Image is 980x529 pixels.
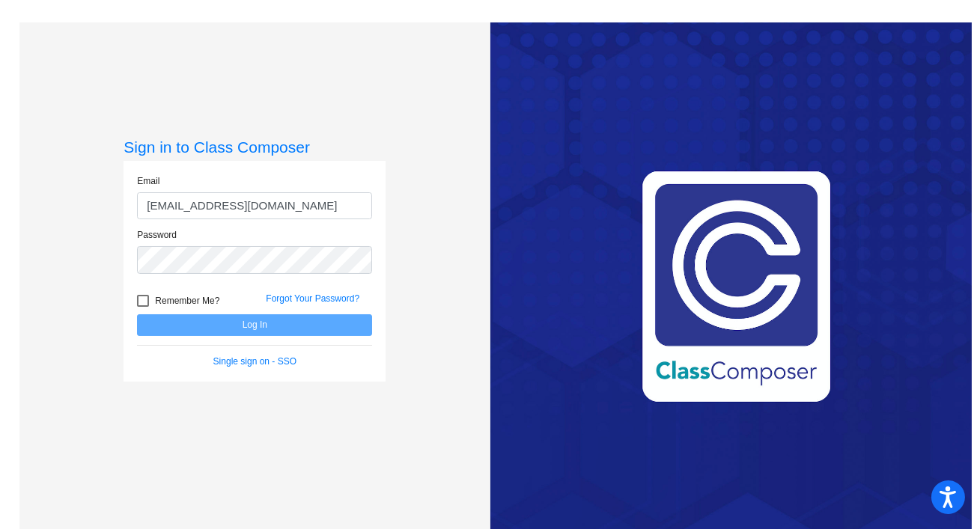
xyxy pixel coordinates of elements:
label: Email [137,174,159,188]
a: Forgot Your Password? [266,293,359,304]
h3: Sign in to Class Composer [124,138,386,156]
span: Remember Me? [155,292,219,310]
a: Single sign on - SSO [213,356,296,367]
label: Password [137,228,177,242]
button: Log In [137,314,372,336]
